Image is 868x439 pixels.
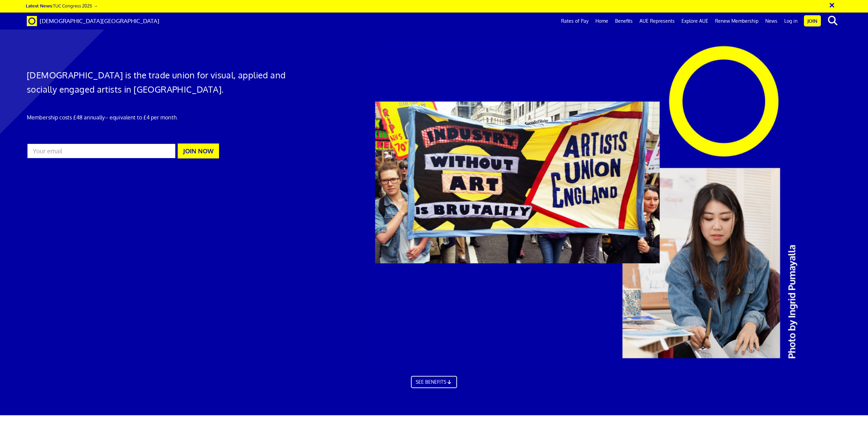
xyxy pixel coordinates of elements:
a: Explore AUE [678,13,712,30]
h1: [DEMOGRAPHIC_DATA] is the trade union for visual, applied and socially engaged artists in [GEOGRA... [27,68,292,96]
a: Rates of Pay [558,13,592,30]
a: Log in [781,13,801,30]
a: SEE BENEFITS [411,376,457,388]
a: News [762,13,781,30]
a: Latest News:TUC Congress 2025 → [26,3,98,8]
button: JOIN NOW [178,144,219,158]
span: [DEMOGRAPHIC_DATA][GEOGRAPHIC_DATA] [40,17,159,24]
p: Membership costs £48 annually – equivalent to £4 per month. [27,113,292,121]
a: Renew Membership [712,13,762,30]
a: Home [592,13,612,30]
a: Benefits [612,13,636,30]
button: search [822,14,843,28]
a: AUE Represents [636,13,678,30]
a: Brand [DEMOGRAPHIC_DATA][GEOGRAPHIC_DATA] [22,13,164,30]
strong: Latest News: [26,3,53,8]
input: Your email [27,143,176,159]
a: Join [804,15,821,26]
